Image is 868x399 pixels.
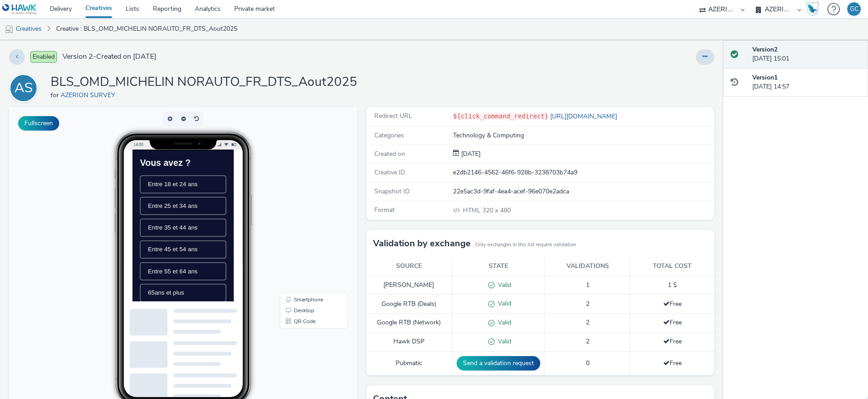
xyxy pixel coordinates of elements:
code: ${click_command_redirect} [453,113,548,120]
span: Categories [374,131,404,140]
th: Validations [545,257,630,276]
strong: Version 1 [752,73,778,82]
div: e2db2146-4562-46f6-928b-3238703b74a9 [453,168,713,177]
li: QR Code [273,209,337,220]
span: Valid [495,337,511,346]
div: Creation 11 August 2025, 14:57 [459,150,481,159]
span: Format [374,206,395,214]
span: Entre 25 et 34 ans [22,75,93,85]
li: Desktop [273,198,337,209]
span: 320 x 480 [462,206,511,215]
span: Entre 35 et 44 ans [22,107,93,116]
span: 1 $ [668,281,677,289]
span: Free [663,318,682,327]
span: Created on [374,150,405,158]
span: [DATE] [459,150,481,158]
span: for [51,91,61,99]
span: Entre 18 et 24 ans [22,45,93,54]
h1: Vous avez ? [11,12,134,27]
span: 2 [586,318,590,327]
div: [DATE] 14:57 [752,73,861,92]
span: 1 [586,281,590,289]
span: Enabled [30,51,57,63]
td: Pubmatic [366,351,452,375]
span: 2 [586,337,590,346]
li: Smartphone [273,187,337,198]
img: undefined Logo [2,4,37,15]
span: Valid [495,281,511,289]
div: [DATE] 15:01 [752,45,861,64]
span: Smartphone [285,190,314,195]
th: State [452,257,545,276]
span: 0 [586,359,590,367]
span: 65ans et plus [22,200,74,209]
span: Entre 45 et 54 ans [22,138,93,147]
div: 22e5ac3d-9faf-4ea4-acef-96e070e2adca [453,187,713,196]
span: 2 [586,300,590,308]
img: Hawk Academy [806,2,819,16]
div: AS [14,75,33,101]
img: mobile [5,25,14,34]
a: AS [9,84,42,92]
span: Snapshot ID [374,187,410,196]
span: Valid [495,299,511,308]
span: Free [663,359,682,367]
span: Desktop [285,201,305,206]
button: Fullscreen [18,116,59,131]
span: Free [663,337,682,346]
td: Google RTB (Network) [366,314,452,333]
span: QR Code [285,211,307,217]
a: Creative : BLS_OMD_MICHELIN NORAUTO_FR_DTS_Aout2025 [52,18,242,40]
td: Hawk DSP [366,333,452,352]
a: Hawk Academy [806,2,823,16]
td: Google RTB (Deals) [366,295,452,314]
a: [URL][DOMAIN_NAME] [548,112,621,121]
div: Technology & Computing [453,131,713,140]
span: Free [663,300,682,308]
span: Entre 55 et 64 ans [22,169,93,178]
h3: Validation by exchange [373,237,471,250]
th: Total cost [630,257,714,276]
strong: Version 2 [752,45,778,54]
span: Creative ID [374,168,405,177]
div: GC [850,2,859,16]
th: Source [366,257,452,276]
span: Version 2 - Created on [DATE] [62,52,156,62]
td: [PERSON_NAME] [366,276,452,295]
a: AZERION SURVEY [61,91,118,99]
span: 14:00 [124,35,134,40]
span: Valid [495,318,511,327]
span: HTML [463,206,482,215]
h1: BLS_OMD_MICHELIN NORAUTO_FR_DTS_Aout2025 [51,74,357,91]
button: Send a validation request [457,356,540,371]
small: Only exchanges in this list require validation [475,241,576,249]
span: Redirect URL [374,112,412,120]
